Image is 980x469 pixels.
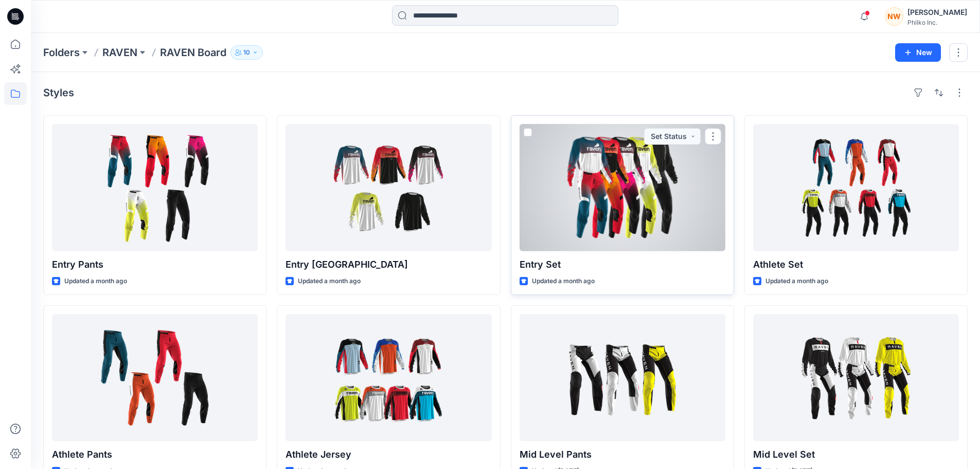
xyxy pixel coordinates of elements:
p: Entry [GEOGRAPHIC_DATA] [286,257,491,272]
p: Athlete Set [753,257,959,272]
a: Entry Pants [52,124,258,251]
a: Athlete Set [753,124,959,251]
p: Updated a month ago [532,276,595,287]
h4: Styles [43,86,74,99]
p: Athlete Jersey [286,447,491,462]
p: Entry Set [520,257,725,272]
p: 10 [243,47,250,58]
p: Mid Level Pants [520,447,725,462]
p: Athlete Pants [52,447,258,462]
p: Updated a month ago [298,276,361,287]
a: Entry Set [520,124,725,251]
div: NW [885,7,903,26]
button: New [895,43,941,62]
a: Folders [43,45,80,60]
p: Entry Pants [52,257,258,272]
p: Mid Level Set [753,447,959,462]
button: 10 [230,45,263,60]
p: Updated a month ago [765,276,828,287]
div: Philko Inc. [907,19,967,26]
a: RAVEN [102,45,137,60]
a: Entry Jersey [286,124,491,251]
a: Mid Level Pants [520,314,725,441]
p: Updated a month ago [64,276,127,287]
div: [PERSON_NAME] [907,6,967,19]
p: RAVEN Board [160,45,226,60]
a: Mid Level Set [753,314,959,441]
a: Athlete Jersey [286,314,491,441]
a: Athlete Pants [52,314,258,441]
